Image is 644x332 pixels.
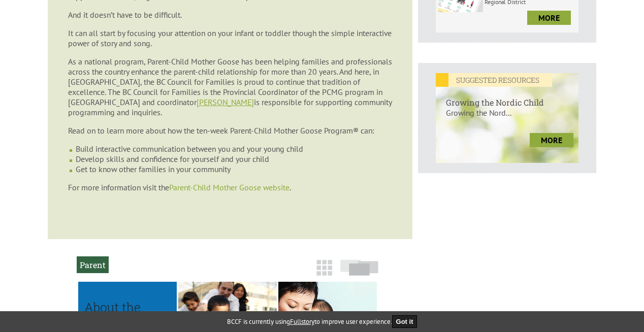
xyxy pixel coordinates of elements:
p: Read on to learn more about how the ten-week Parent-Child Mother Goose Program® can: [68,125,392,136]
a: Parent-Child Mother Goose website [169,182,289,192]
a: Fullstory [290,317,314,326]
a: [PERSON_NAME] [197,97,254,107]
img: grid-icon.png [316,260,332,276]
li: Develop skills and confidence for yourself and your child [76,154,392,164]
p: It can all start by focusing your attention on your infant or toddler though the simple interacti... [68,28,392,48]
a: more [530,133,573,147]
img: slide-icon.png [340,259,378,276]
button: Got it [392,315,417,328]
p: For more information visit the . [68,182,392,192]
li: Get to know other families in your community [76,164,392,174]
li: Build interactive communication between you and your young child [76,144,392,154]
a: Slide View [337,264,381,281]
p: Growing the Nord... [436,108,578,128]
p: And it doesn’t have to be difficult. [68,10,392,20]
em: SUGGESTED RESOURCES [436,73,552,87]
h2: Parent [77,256,109,273]
p: As a national program, Parent-Child Mother Goose has been helping families and professionals acro... [68,56,392,117]
a: more [527,11,571,25]
h6: Growing the Nordic Child [436,87,578,108]
a: Grid View [313,264,335,281]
